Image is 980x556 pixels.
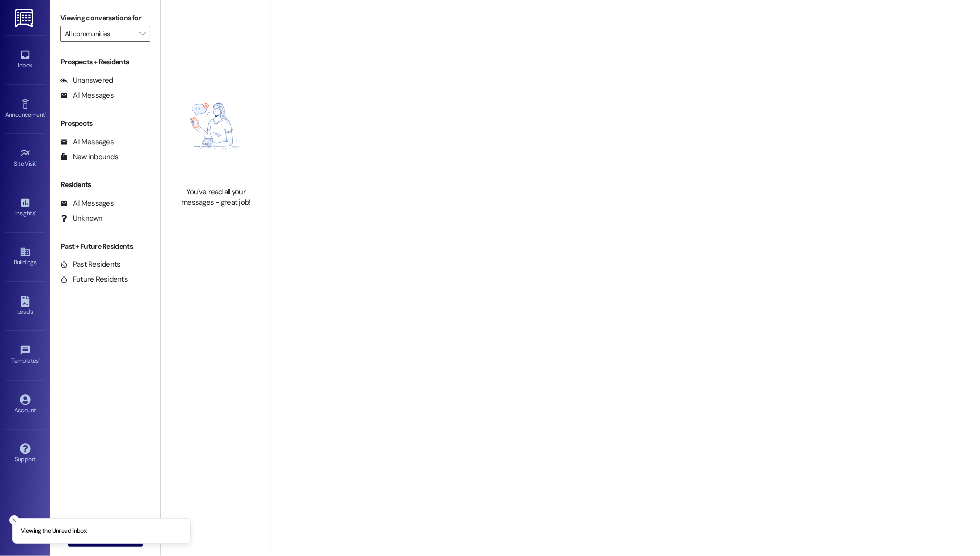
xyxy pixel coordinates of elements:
[60,274,128,285] div: Future Residents
[9,515,19,525] button: Close toast
[60,75,113,86] div: Unanswered
[35,208,36,215] span: •
[5,293,45,320] a: Leads
[5,145,45,172] a: Site Visit •
[5,46,45,73] a: Inbox
[60,198,114,209] div: All Messages
[36,159,38,166] span: •
[172,187,260,208] div: You've read all your messages - great job!
[5,243,45,270] a: Buildings
[50,241,160,252] div: Past + Future Residents
[60,259,121,270] div: Past Residents
[139,30,145,38] i: 
[60,213,103,224] div: Unknown
[45,110,46,117] span: •
[5,391,45,418] a: Account
[50,179,160,190] div: Residents
[21,527,86,536] p: Viewing the Unread inbox
[60,152,118,162] div: New Inbounds
[65,26,134,42] input: All communities
[15,9,35,27] img: ResiDesk Logo
[60,137,114,147] div: All Messages
[50,57,160,67] div: Prospects + Residents
[60,10,150,26] label: Viewing conversations for
[39,356,40,363] span: •
[60,90,114,101] div: All Messages
[5,440,45,467] a: Support
[50,118,160,129] div: Prospects
[5,342,45,369] a: Templates •
[5,194,45,221] a: Insights •
[172,70,260,181] img: empty-state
